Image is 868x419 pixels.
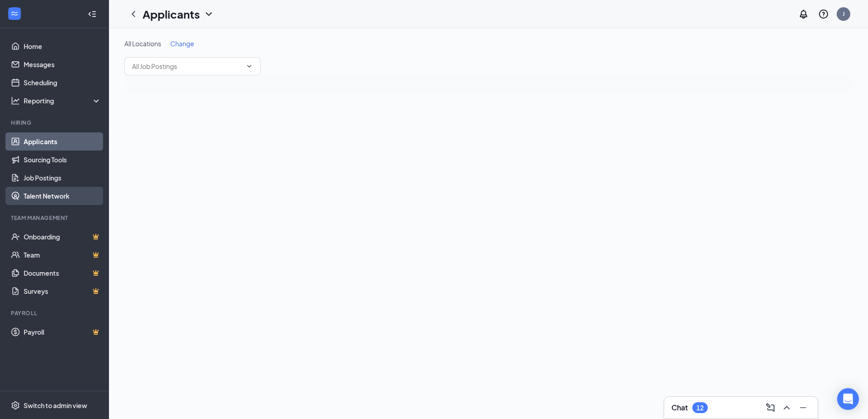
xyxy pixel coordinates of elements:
[24,37,101,55] a: Home
[246,63,253,70] svg: ChevronDown
[10,9,19,18] svg: WorkstreamLogo
[696,404,704,412] div: 12
[24,55,101,73] a: Messages
[24,187,101,205] a: Talent Network
[170,39,194,48] span: Change
[11,309,99,317] div: Payroll
[124,39,161,48] span: All Locations
[24,264,101,282] a: DocumentsCrown
[24,246,101,264] a: TeamCrown
[128,9,139,19] svg: ChevronLeft
[781,402,792,413] svg: ChevronUp
[671,403,688,413] h3: Chat
[24,228,101,246] a: OnboardingCrown
[132,61,242,71] input: All Job Postings
[24,151,101,169] a: Sourcing Tools
[11,214,99,222] div: Team Management
[88,10,97,19] svg: Collapse
[24,282,101,300] a: SurveysCrown
[796,400,810,415] button: Minimize
[11,96,20,105] svg: Analysis
[11,119,99,127] div: Hiring
[798,9,809,19] svg: Notifications
[779,400,794,415] button: ChevronUp
[24,73,101,92] a: Scheduling
[798,402,809,413] svg: Minimize
[24,401,87,410] div: Switch to admin view
[143,6,200,22] h1: Applicants
[837,388,859,410] div: Open Intercom Messenger
[24,132,101,151] a: Applicants
[24,169,101,187] a: Job Postings
[24,323,101,341] a: PayrollCrown
[818,9,829,19] svg: QuestionInfo
[11,401,20,410] svg: Settings
[765,402,776,413] svg: ComposeMessage
[763,400,778,415] button: ComposeMessage
[24,96,102,105] div: Reporting
[203,9,214,19] svg: ChevronDown
[843,10,845,18] div: J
